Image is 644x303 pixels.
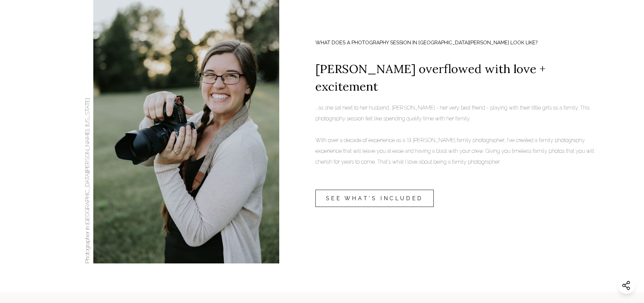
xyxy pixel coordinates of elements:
h3: [PERSON_NAME] overflowed with love + excitement [315,60,595,96]
h2: WHAT DOES A PHOTOGRAPHY SESSION IN [GEOGRAPHIC_DATA][PERSON_NAME] LOOK LIKE? [315,39,595,47]
a: SEE WHAT'S INCLUDED [315,190,434,207]
p: With over a decade of experience as a St [PERSON_NAME] family photographer, I’ve created a family... [315,135,595,167]
button: Share this website [618,277,635,294]
p: ...as she sat next to her husband, [PERSON_NAME] - her very best friend - playing with their litt... [315,102,595,124]
p: Photographer in [GEOGRAPHIC_DATA][PERSON_NAME], [US_STATE] [50,98,92,263]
